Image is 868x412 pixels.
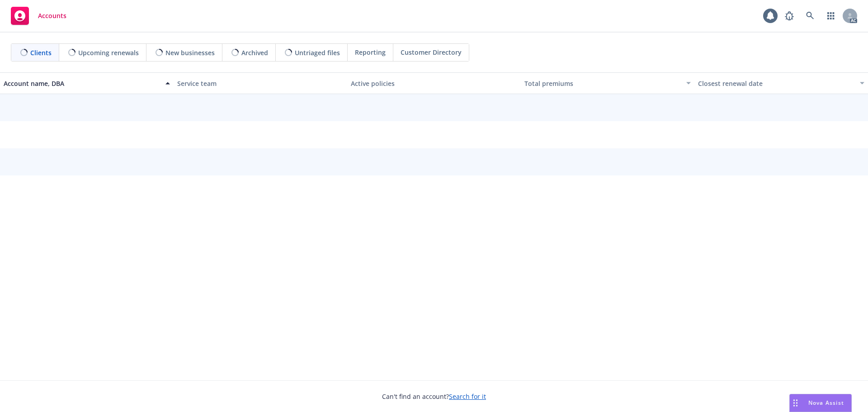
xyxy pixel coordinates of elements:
div: Total premiums [524,79,681,88]
a: Search for it [449,392,486,401]
a: Switch app [822,7,840,25]
a: Accounts [7,3,70,28]
div: Service team [177,79,344,88]
button: Service team [174,72,347,94]
span: Clients [30,48,52,57]
span: Untriaged files [295,48,340,57]
div: Active policies [351,79,517,88]
span: Can't find an account? [382,392,486,401]
span: Reporting [355,47,386,57]
a: Report a Bug [780,7,798,25]
div: Closest renewal date [698,79,854,88]
span: Upcoming renewals [78,48,139,57]
span: New businesses [165,48,215,57]
button: Total premiums [521,72,694,94]
div: Account name, DBA [4,79,160,88]
button: Nova Assist [789,394,852,412]
button: Closest renewal date [694,72,868,94]
span: Archived [241,48,268,57]
button: Active policies [347,72,521,94]
span: Customer Directory [401,47,462,57]
span: Accounts [38,12,66,19]
a: Search [801,7,819,25]
span: Nova Assist [808,399,844,407]
div: Drag to move [790,394,801,412]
